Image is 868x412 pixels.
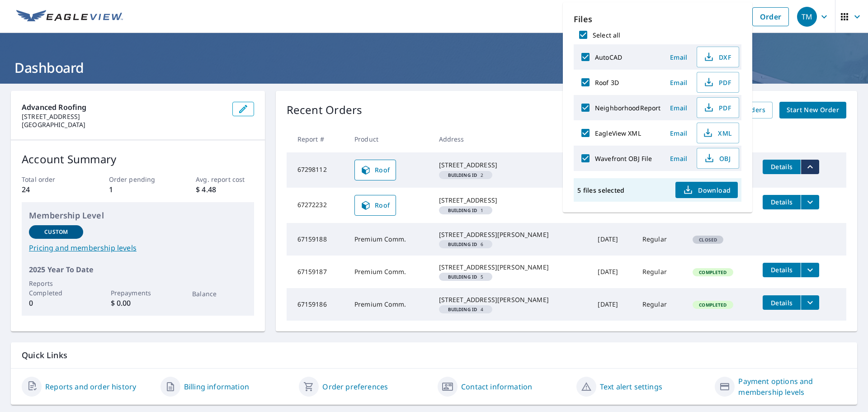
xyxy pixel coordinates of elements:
[697,148,739,169] button: OBJ
[797,7,817,27] div: TM
[443,307,489,312] span: 4
[354,195,396,216] a: Roof
[683,185,731,195] span: Download
[779,102,846,118] a: Start New Order
[595,129,641,137] label: EagleView XML
[768,162,795,171] span: Details
[44,228,68,236] p: Custom
[664,101,693,115] button: Email
[448,208,477,213] em: Building ID
[439,161,584,170] div: [STREET_ADDRESS]
[461,381,532,392] a: Contact information
[29,279,83,298] p: Reports Completed
[443,275,489,279] span: 5
[29,242,247,253] a: Pricing and membership levels
[443,173,489,177] span: 2
[590,223,635,256] td: [DATE]
[664,76,693,90] button: Email
[768,298,795,307] span: Details
[443,242,489,246] span: 6
[675,182,738,198] button: Download
[703,128,731,138] span: XML
[595,78,619,87] label: Roof 3D
[322,381,388,392] a: Order preferences
[22,102,225,113] p: Advanced Roofing
[196,184,254,195] p: $ 4.48
[192,289,246,298] p: Balance
[768,265,795,274] span: Details
[439,295,584,304] div: [STREET_ADDRESS][PERSON_NAME]
[693,302,732,308] span: Completed
[16,10,123,24] img: EV Logo
[45,381,136,392] a: Reports and order history
[593,31,620,39] label: Select all
[439,263,584,272] div: [STREET_ADDRESS][PERSON_NAME]
[668,104,689,112] span: Email
[703,153,731,164] span: OBJ
[697,47,739,67] button: DXF
[22,175,80,184] p: Total order
[184,381,249,392] a: Billing information
[360,200,390,211] span: Roof
[111,298,165,308] p: $ 0.00
[703,52,731,62] span: DXF
[354,160,396,180] a: Roof
[590,256,635,288] td: [DATE]
[801,263,819,277] button: filesDropdownBtn-67159187
[697,72,739,93] button: PDF
[432,126,591,152] th: Address
[763,195,801,209] button: detailsBtn-67272232
[693,237,722,243] span: Closed
[347,288,432,321] td: Premium Comm.
[287,152,347,188] td: 67298112
[360,165,390,175] span: Roof
[664,50,693,64] button: Email
[595,104,660,112] label: NeighborhoodReport
[109,184,167,195] p: 1
[595,53,622,62] label: AutoCAD
[22,151,254,167] p: Account Summary
[439,230,584,239] div: [STREET_ADDRESS][PERSON_NAME]
[29,298,83,308] p: 0
[29,209,247,222] p: Membership Level
[668,154,689,163] span: Email
[109,175,167,184] p: Order pending
[11,58,857,77] h1: Dashboard
[347,256,432,288] td: Premium Comm.
[29,264,247,275] p: 2025 Year To Date
[196,175,254,184] p: Avg. report cost
[287,256,347,288] td: 67159187
[664,152,693,166] button: Email
[22,350,846,361] p: Quick Links
[801,295,819,310] button: filesDropdownBtn-67159186
[693,269,732,275] span: Completed
[668,53,689,62] span: Email
[697,123,739,143] button: XML
[801,160,819,174] button: filesDropdownBtn-67298112
[574,13,741,25] p: Files
[448,307,477,312] em: Building ID
[635,288,685,321] td: Regular
[439,196,584,205] div: [STREET_ADDRESS]
[703,102,731,113] span: PDF
[763,263,801,277] button: detailsBtn-67159187
[635,256,685,288] td: Regular
[664,126,693,140] button: Email
[448,275,477,279] em: Building ID
[768,198,795,206] span: Details
[668,78,689,87] span: Email
[287,223,347,256] td: 67159188
[738,376,846,398] a: Payment options and membership levels
[448,242,477,246] em: Building ID
[763,295,801,310] button: detailsBtn-67159186
[111,288,165,298] p: Prepayments
[347,126,432,152] th: Product
[448,173,477,177] em: Building ID
[697,97,739,118] button: PDF
[287,102,363,118] p: Recent Orders
[763,160,801,174] button: detailsBtn-67298112
[595,154,652,163] label: Wavefront OBJ File
[22,184,80,195] p: 24
[668,129,689,137] span: Email
[22,113,225,121] p: [STREET_ADDRESS]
